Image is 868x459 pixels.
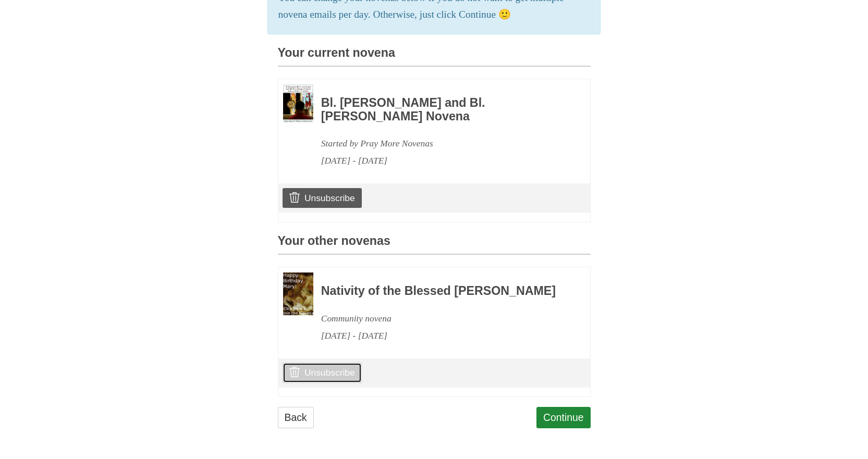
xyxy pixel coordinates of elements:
div: [DATE] - [DATE] [321,152,562,169]
h3: Your other novenas [278,234,591,255]
a: Unsubscribe [283,188,361,208]
a: Continue [536,407,591,428]
div: [DATE] - [DATE] [321,327,562,344]
h3: Your current novena [278,46,591,67]
img: Novena image [283,272,313,315]
h3: Nativity of the Blessed [PERSON_NAME] [321,284,562,298]
h3: Bl. [PERSON_NAME] and Bl. [PERSON_NAME] Novena [321,96,562,123]
img: Novena image [283,84,313,122]
a: Back [278,407,314,428]
div: Started by Pray More Novenas [321,135,562,152]
div: Community novena [321,310,562,327]
a: Unsubscribe [283,363,361,382]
